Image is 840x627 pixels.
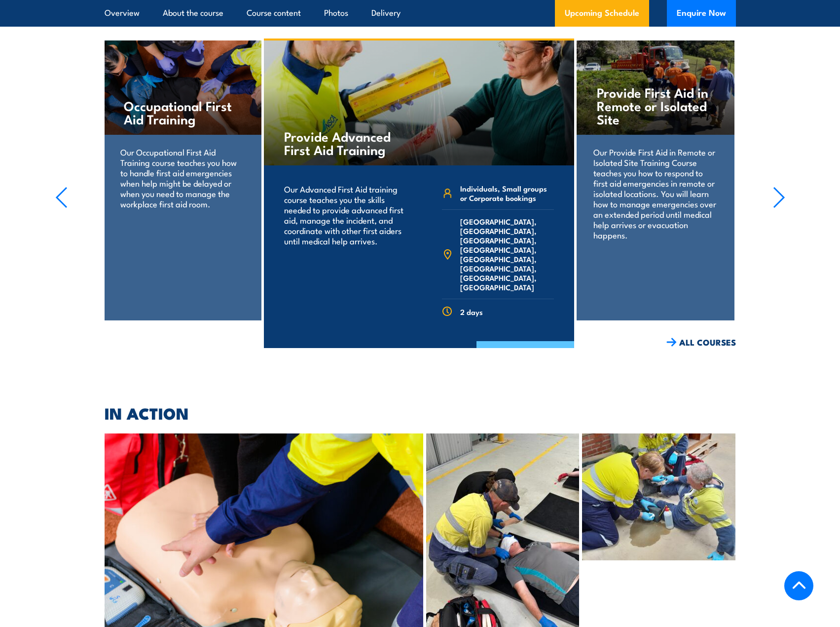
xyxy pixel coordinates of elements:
p: Our Provide First Aid in Remote or Isolated Site Training Course teaches you how to respond to fi... [593,147,717,240]
a: COURSE DETAILS [476,341,574,367]
span: 2 days [460,307,483,316]
img: Provide First Aid (Blended Learning) [582,433,735,560]
h4: Provide First Aid in Remote or Isolated Site [597,85,714,125]
h4: Occupational First Aid Training [124,99,241,125]
p: Our Occupational First Aid Training course teaches you how to handle first aid emergencies when h... [120,147,244,209]
a: ALL COURSES [666,337,736,348]
span: Individuals, Small groups or Corporate bookings [460,184,554,202]
h4: Provide Advanced First Aid Training [284,129,400,156]
h2: IN ACTION [105,406,736,420]
span: [GEOGRAPHIC_DATA], [GEOGRAPHIC_DATA], [GEOGRAPHIC_DATA], [GEOGRAPHIC_DATA], [GEOGRAPHIC_DATA], [G... [460,217,554,292]
p: Our Advanced First Aid training course teaches you the skills needed to provide advanced first ai... [284,184,406,246]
